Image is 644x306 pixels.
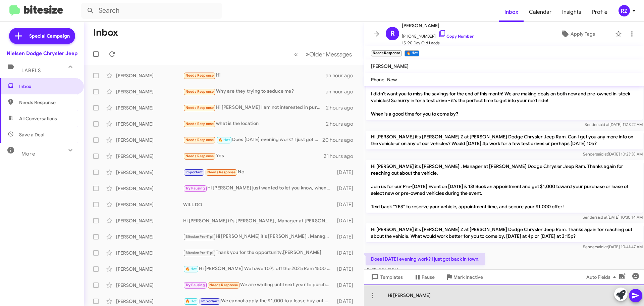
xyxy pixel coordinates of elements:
div: [PERSON_NAME] [116,153,183,160]
div: an hour ago [326,72,359,79]
div: Hi [PERSON_NAME] I am not interested in purchasing a vehicle. I'm looking to return the current 2... [183,104,326,112]
div: [PERSON_NAME] [116,233,183,240]
div: an hour ago [326,88,359,95]
div: [PERSON_NAME] [116,121,183,127]
span: 15-90 Day Old Leads [402,40,474,46]
span: Important [201,299,219,303]
p: Does [DATE] evening work? I just got back in town. [366,253,485,265]
div: [DATE] [334,282,359,289]
span: Sender [DATE] 11:13:22 AM [585,122,643,127]
span: Bitesize Pro-Tip! [185,234,213,239]
p: Hi [PERSON_NAME] it's [PERSON_NAME] Z at [PERSON_NAME] Dodge Chrysler Jeep Ram. Can I get you any... [366,131,643,149]
span: 🔥 Hot [218,138,230,142]
div: 20 hours ago [322,137,359,143]
div: WILL DO [183,201,334,208]
span: Needs Response [185,89,214,94]
div: [DATE] [334,185,359,192]
span: Older Messages [309,51,352,58]
div: 21 hours ago [324,153,359,160]
a: Copy Number [438,34,474,39]
div: [PERSON_NAME] [116,185,183,192]
button: Templates [364,271,408,283]
span: said at [596,215,607,220]
span: Inbox [19,83,76,90]
div: Hi [PERSON_NAME] just wanted to let you know, when you come in to ask for [PERSON_NAME] [183,184,334,192]
span: Apply Tags [571,28,595,40]
button: Apply Tags [543,28,612,40]
span: Auto Fields [586,271,619,283]
div: [PERSON_NAME] [116,250,183,256]
div: [PERSON_NAME] [116,217,183,224]
span: R [390,28,395,39]
span: Mark Inactive [453,271,483,283]
span: [PERSON_NAME] [402,21,474,30]
div: [DATE] [334,266,359,272]
span: All Conversations [19,115,57,122]
div: Hi [PERSON_NAME] it's [PERSON_NAME] , Manager at [PERSON_NAME] Dodge Chrysler Jeep Ram. Thanks ag... [183,233,334,241]
span: More [21,151,35,157]
a: Profile [587,2,613,22]
a: Inbox [499,2,524,22]
div: [DATE] [334,233,359,240]
button: Mark Inactive [440,271,488,283]
div: Why are they trying to seduce me? [183,88,326,95]
div: Nielsen Dodge Chrysler Jeep [7,50,77,57]
div: [PERSON_NAME] [116,137,183,143]
span: Try Pausing [185,186,205,190]
div: [PERSON_NAME] [116,88,183,95]
button: Previous [290,47,302,61]
p: Hi [PERSON_NAME] it's [PERSON_NAME] Z at [PERSON_NAME] Dodge Chrysler Jeep Ram. Thanks again for ... [366,223,643,242]
div: 2 hours ago [326,121,359,127]
p: Hi [PERSON_NAME] it's [PERSON_NAME] , Manager at [PERSON_NAME] Dodge Chrysler Jeep Ram. Thanks ag... [366,68,643,120]
span: Labels [21,68,41,74]
span: [PHONE_NUMBER] [402,30,474,40]
div: [PERSON_NAME] [116,169,183,176]
button: Next [302,47,356,61]
div: [DATE] [334,250,359,256]
button: Pause [408,271,440,283]
span: said at [598,122,609,127]
button: RZ [613,5,637,16]
div: [DATE] [334,169,359,176]
span: New [387,77,397,83]
div: 2 hours ago [326,104,359,111]
button: Auto Fields [581,271,624,283]
span: Try Pausing [185,283,205,287]
span: Needs Response [207,170,236,174]
span: » [306,50,309,58]
span: Needs Response [185,154,214,158]
p: Hi [PERSON_NAME] it's [PERSON_NAME] , Manager at [PERSON_NAME] Dodge Chrysler Jeep Ram. Thanks ag... [366,160,643,213]
span: Bitesize Pro-Tip! [185,251,213,255]
a: Special Campaign [9,28,75,44]
a: Calendar [524,2,557,22]
div: We cannot apply the $1,000 to a lease buy out being that it is a contracted value from your bank.... [183,297,334,305]
div: [PERSON_NAME] [116,298,183,305]
span: Needs Response [185,138,214,142]
a: Insights [557,2,587,22]
div: Does [DATE] evening work? I just got back in town. [183,136,322,144]
small: Needs Response [371,50,402,56]
span: Needs Response [19,99,76,106]
div: [PERSON_NAME] [116,104,183,111]
div: [DATE] [334,201,359,208]
div: [PERSON_NAME] [116,282,183,289]
span: Needs Response [209,283,238,287]
span: Sender [DATE] 10:41:47 AM [583,244,643,249]
div: RZ [619,5,630,16]
div: Hi [PERSON_NAME] We have 10% off the 2025 Ram 1500 right now plus the1000.00 until [DATE]. Why do... [183,265,334,273]
div: [DATE] [334,217,359,224]
span: Special Campaign [29,33,70,39]
div: Thank you for the opportunity.[PERSON_NAME] [183,249,334,257]
h1: Inbox [93,27,118,38]
span: 🔥 Hot [185,267,197,271]
span: Needs Response [185,105,214,110]
input: Search [81,3,222,19]
span: [PERSON_NAME] [371,63,409,69]
div: [DATE] [334,298,359,305]
div: what is the location [183,120,326,128]
div: Hi [PERSON_NAME] [364,285,644,306]
small: 🔥 Hot [405,50,419,56]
